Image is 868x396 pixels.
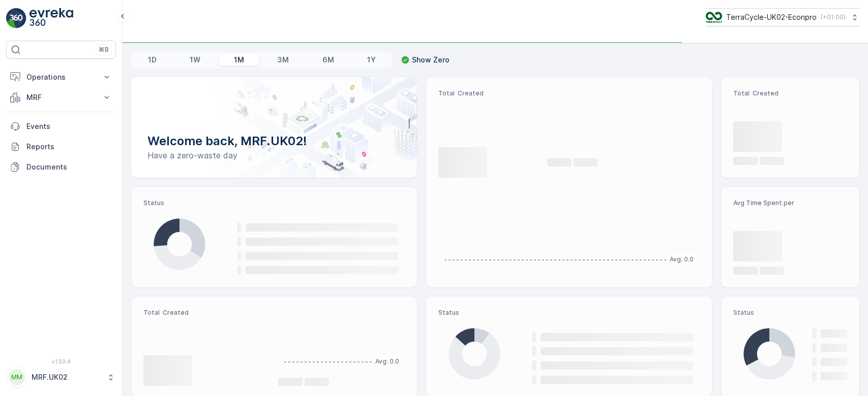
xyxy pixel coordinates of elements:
p: Avg Time Spent per [733,199,847,207]
p: Welcome back, MRF.UK02! [147,133,401,149]
p: 1W [190,55,200,65]
p: Total Created [438,89,700,97]
img: logo_light-DOdMpM7g.png [29,8,73,28]
p: MRF.UK02 [32,372,102,382]
p: 1M [234,55,244,65]
div: MM [9,369,25,385]
img: logo [6,8,26,28]
p: Total Created [733,89,847,97]
p: 6M [322,55,334,65]
p: Have a zero-waste day [147,149,401,161]
a: Events [6,116,116,137]
p: ( +01:00 ) [821,13,846,21]
p: Status [733,309,847,317]
p: 1Y [367,55,376,65]
button: MRF [6,87,116,108]
a: Documents [6,157,116,177]
button: TerraCycle-UK02-Econpro(+01:00) [706,8,860,26]
button: Operations [6,67,116,87]
p: 3M [277,55,289,65]
p: MRF [26,92,96,103]
p: Total Created [143,309,270,317]
p: Events [26,121,112,131]
p: Operations [26,72,96,82]
a: Reports [6,137,116,157]
p: Show Zero [412,55,450,65]
span: v 1.50.4 [6,358,116,365]
p: Reports [26,142,112,152]
img: terracycle_logo_wKaHoWT.png [706,12,722,23]
p: ⌘B [99,46,109,54]
p: Status [143,199,405,207]
button: MMMRF.UK02 [6,367,116,388]
p: Status [438,309,700,317]
p: TerraCycle-UK02-Econpro [726,12,817,22]
p: Documents [26,162,112,172]
p: 1D [148,55,157,65]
